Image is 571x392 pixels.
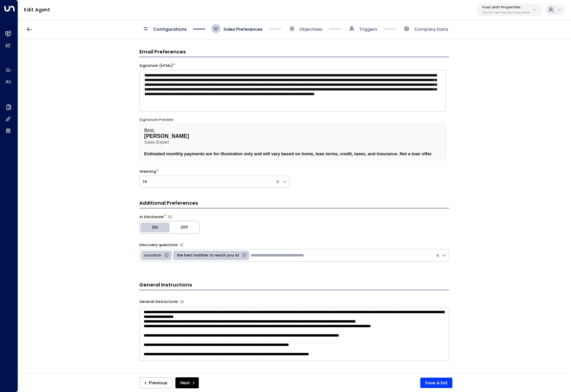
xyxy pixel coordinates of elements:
[482,11,530,14] p: 34e1cd17-0f68-49af-bd32-3c48ce8611d1
[142,252,162,259] div: Location
[180,243,183,247] button: Select the types of questions the agent should use to engage leads in initial emails. These help ...
[175,377,199,389] button: Next
[420,378,453,388] button: Save & Exit
[414,26,448,32] span: Company Data
[144,151,433,156] span: Estimated monthly payments are for illustration only and will vary based on home, loan terms, cre...
[139,63,173,68] label: Signature (HTML)
[162,252,170,259] div: Remove Location
[24,6,50,13] a: Edit Agent
[139,214,164,220] label: AI Disclosure
[139,299,178,305] label: General Instructions
[139,200,449,208] h3: Additional Preferences
[299,26,322,32] span: Objectives
[139,169,156,174] label: Greeting
[144,140,169,145] span: Sales Expert
[144,133,189,139] span: [PERSON_NAME]
[168,215,172,219] button: Choose whether the agent should proactively disclose its AI nature in communications or only reve...
[140,221,170,233] button: On
[139,48,449,57] h3: Email Preferences
[139,242,178,248] label: Discovery questions
[359,26,377,32] span: Triggers
[143,179,272,185] div: Hi
[224,26,263,32] span: Sales Preferences
[139,117,446,123] div: Signature Preview
[139,221,200,234] div: Platform
[240,252,248,259] div: Remove the best number to reach you at
[476,4,543,16] button: Four Leaf Properties34e1cd17-0f68-49af-bd32-3c48ce8611d1
[180,300,184,304] button: Provide any specific instructions you want the agent to follow when responding to leads. This app...
[144,128,155,133] span: Best,
[140,377,172,389] button: Previous
[482,5,530,9] p: Four Leaf Properties
[169,221,199,233] button: Off
[139,281,449,290] h3: General Instructions
[153,26,187,32] span: Configurations
[175,252,240,259] div: the best number to reach you at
